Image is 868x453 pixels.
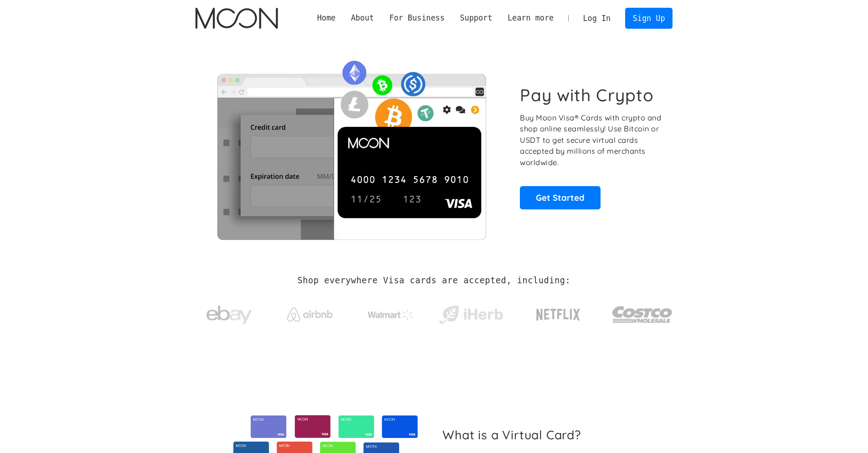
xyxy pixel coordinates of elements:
[298,276,570,286] h2: Shop everywhere Visa cards are accepted, including:
[437,303,505,327] img: iHerb
[612,297,673,332] img: Costco
[309,12,343,24] a: Home
[356,300,424,325] a: Walmart
[518,294,599,331] a: Netflix
[351,12,374,24] div: About
[206,301,252,329] img: ebay
[437,294,505,331] a: iHerb
[508,12,554,24] div: Learn more
[343,12,381,24] div: About
[520,186,601,209] a: Get Started
[276,298,344,326] a: Airbnb
[520,85,654,105] h1: Pay with Crypto
[195,54,508,240] img: Moon Cards let you spend your crypto anywhere Visa is accepted.
[195,292,263,334] a: ebay
[382,12,452,24] div: For Business
[287,307,333,322] img: Airbnb
[389,12,444,24] div: For Business
[535,303,581,326] img: Netflix
[520,112,663,168] p: Buy Moon Visa® Cards with crypto and shop online seamlessly! Use Bitcoin or USDT to get secure vi...
[612,288,673,336] a: Costco
[575,8,618,28] a: Log In
[460,12,492,24] div: Support
[442,427,665,442] h2: What is a Virtual Card?
[368,309,413,320] img: Walmart
[500,12,561,24] div: Learn more
[625,8,673,28] a: Sign Up
[195,8,278,29] a: home
[195,8,278,29] img: Moon Logo
[452,12,500,24] div: Support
